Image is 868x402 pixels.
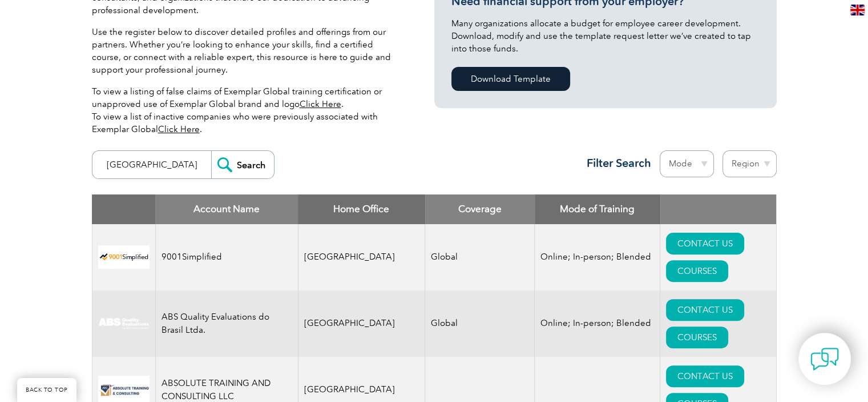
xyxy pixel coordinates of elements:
[535,224,660,290] td: Online; In-person; Blended
[211,151,274,178] input: Search
[158,124,200,134] a: Click Here
[666,299,744,321] a: CONTACT US
[98,317,150,330] img: c92924ac-d9bc-ea11-a814-000d3a79823d-logo.jpg
[298,224,425,290] td: [GEOGRAPHIC_DATA]
[850,5,865,15] img: en
[451,17,760,55] p: Many organizations allocate a budget for employee career development. Download, modify and use th...
[666,365,744,387] a: CONTACT US
[155,290,298,357] td: ABS Quality Evaluations do Brasil Ltda.
[535,290,660,357] td: Online; In-person; Blended
[535,194,660,224] th: Mode of Training: activate to sort column ascending
[425,290,535,357] td: Global
[155,224,298,290] td: 9001Simplified
[660,194,776,224] th: : activate to sort column ascending
[300,99,341,109] a: Click Here
[666,327,728,348] a: COURSES
[155,194,298,224] th: Account Name: activate to sort column descending
[425,224,535,290] td: Global
[451,67,570,91] a: Download Template
[298,194,425,224] th: Home Office: activate to sort column ascending
[298,290,425,357] td: [GEOGRAPHIC_DATA]
[92,85,400,136] p: To view a listing of false claims of Exemplar Global training certification or unapproved use of ...
[17,378,76,402] a: BACK TO TOP
[92,26,400,76] p: Use the register below to discover detailed profiles and offerings from our partners. Whether you...
[810,345,839,373] img: contact-chat.png
[666,233,744,254] a: CONTACT US
[580,156,651,170] h3: Filter Search
[666,260,728,282] a: COURSES
[98,245,150,269] img: 37c9c059-616f-eb11-a812-002248153038-logo.png
[425,194,535,224] th: Coverage: activate to sort column ascending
